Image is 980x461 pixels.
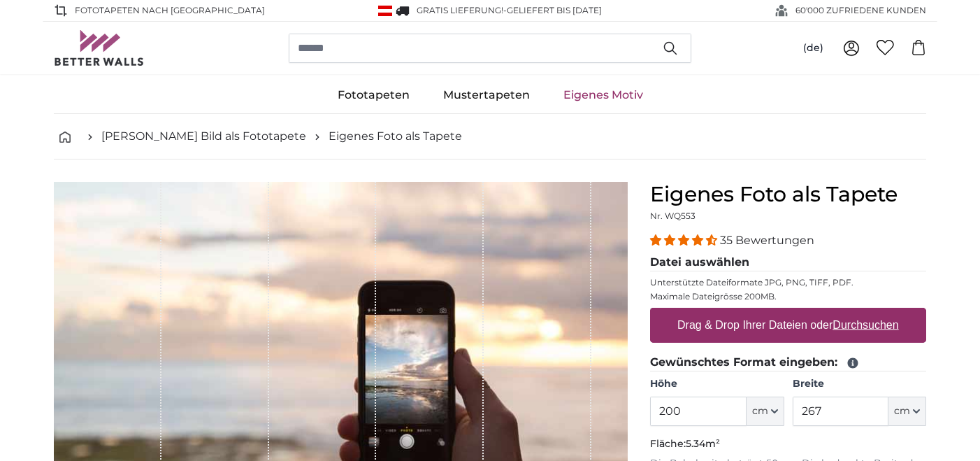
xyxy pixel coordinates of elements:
span: Geliefert bis [DATE] [507,5,602,15]
a: Fototapeten [321,77,426,113]
p: Fläche: [650,437,926,451]
a: Eigenes Foto als Tapete [329,128,462,145]
span: 4.34 stars [650,234,720,247]
img: Österreich [378,6,392,16]
span: - [503,5,602,15]
a: Eigenes Motiv [547,77,660,113]
legend: Gewünschtes Format eingeben: [650,354,926,371]
span: Fototapeten nach [GEOGRAPHIC_DATA] [75,4,265,17]
span: cm [752,404,768,418]
button: (de) [792,36,835,61]
span: Nr. WQ553 [650,211,696,221]
p: Maximale Dateigrösse 200MB. [650,291,926,302]
button: cm [747,397,784,426]
a: [PERSON_NAME] Bild als Fototapete [101,128,306,145]
button: cm [888,397,926,426]
img: Betterwalls [54,30,145,66]
h1: Eigenes Foto als Tapete [650,182,926,207]
label: Höhe [650,377,784,391]
legend: Datei auswählen [650,254,926,271]
span: 5.34m² [686,437,720,450]
a: Mustertapeten [426,77,547,113]
label: Breite [793,377,926,391]
u: Durchsuchen [833,319,899,331]
span: 35 Bewertungen [720,234,814,247]
span: 60'000 ZUFRIEDENE KUNDEN [795,4,926,17]
p: Unterstützte Dateiformate JPG, PNG, TIFF, PDF. [650,277,926,288]
label: Drag & Drop Ihrer Dateien oder [672,311,905,339]
span: GRATIS Lieferung! [417,5,503,15]
nav: breadcrumbs [54,114,926,159]
span: cm [894,404,910,418]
